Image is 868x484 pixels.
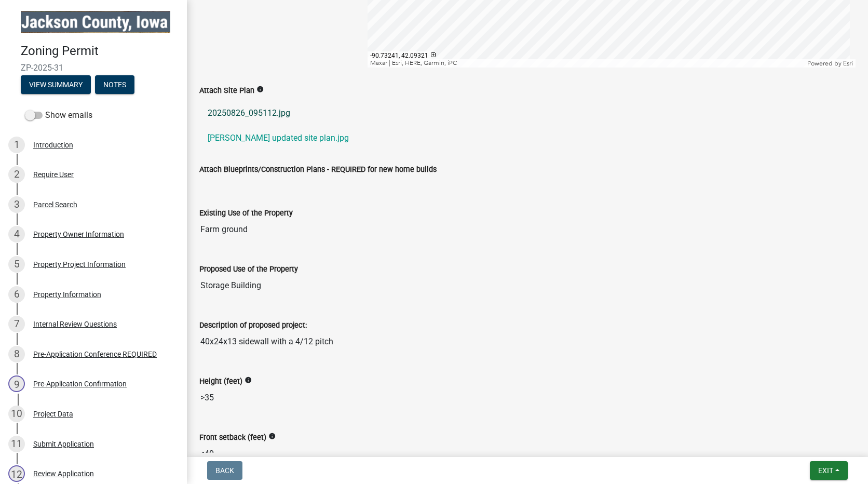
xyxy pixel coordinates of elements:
label: Attach Site Plan [199,87,254,95]
div: Require User [33,171,74,178]
label: Proposed Use of the Property [199,266,298,273]
label: Show emails [25,109,92,122]
a: Esri [843,60,853,67]
i: info [268,433,276,440]
div: Introduction [33,141,73,149]
div: Maxar | Esri, HERE, Garmin, iPC [368,59,805,68]
div: 3 [8,196,25,213]
div: Review Application [33,470,94,477]
div: 7 [8,316,25,332]
label: Front setback (feet) [199,434,266,441]
button: Exit [810,461,848,480]
label: Height (feet) [199,378,242,385]
div: Submit Application [33,440,94,448]
img: Jackson County, Iowa [21,11,170,33]
div: 8 [8,346,25,362]
button: Back [207,461,242,480]
div: Project Data [33,410,73,418]
span: Back [215,466,234,475]
div: 9 [8,375,25,392]
button: Notes [95,75,134,94]
button: View Summary [21,75,91,94]
div: 6 [8,286,25,303]
a: 20250826_095112.jpg [199,101,856,126]
div: Internal Review Questions [33,320,117,328]
span: Exit [818,466,833,475]
div: Property Owner Information [33,231,124,238]
label: Description of proposed project: [199,322,307,329]
h4: Zoning Permit [21,44,179,59]
div: 12 [8,465,25,482]
div: 10 [8,406,25,422]
div: Pre-Application Confirmation [33,380,127,387]
div: Property Information [33,291,101,298]
span: ZP-2025-31 [21,63,166,73]
div: 4 [8,226,25,243]
div: 11 [8,436,25,452]
label: Existing Use of the Property [199,210,293,217]
div: 5 [8,256,25,273]
div: 1 [8,137,25,153]
i: info [256,86,264,93]
div: Pre-Application Conference REQUIRED [33,351,157,358]
i: info [245,377,252,384]
div: Property Project Information [33,261,126,268]
a: [PERSON_NAME] updated site plan.jpg [199,126,856,151]
div: Powered by [805,59,856,68]
label: Attach Blueprints/Construction Plans - REQUIRED for new home builds [199,166,437,173]
div: Parcel Search [33,201,77,208]
wm-modal-confirm: Summary [21,81,91,89]
div: 2 [8,166,25,183]
wm-modal-confirm: Notes [95,81,134,89]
